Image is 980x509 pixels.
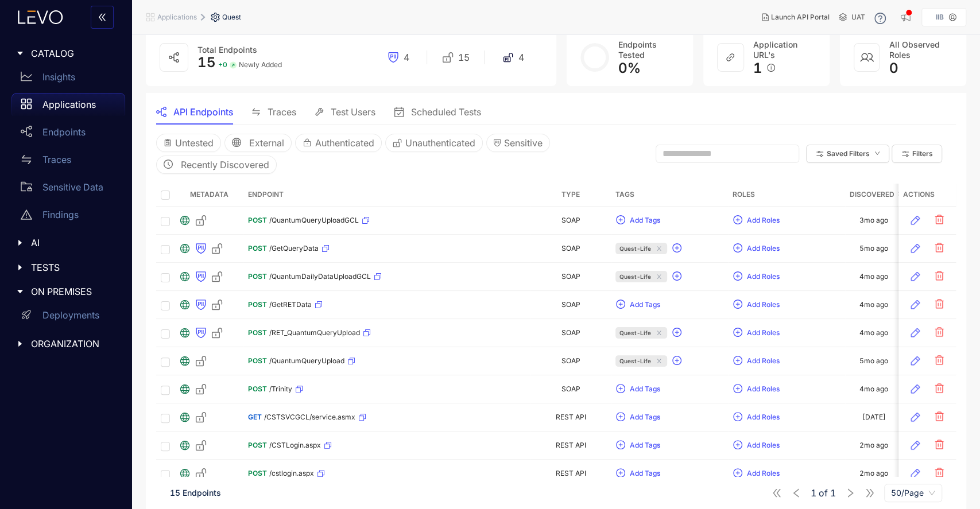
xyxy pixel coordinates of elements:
[269,441,321,449] span: /CSTLogin.aspx
[269,244,319,252] span: /GetQueryData
[898,183,956,207] th: Actions
[672,267,687,286] button: plus-circle
[42,209,79,220] p: Findings
[16,49,24,57] span: caret-right
[630,469,660,477] span: Add Tags
[535,441,606,449] div: REST API
[615,408,661,426] button: plus-circleAdd Tags
[655,358,663,364] span: close
[248,413,262,421] span: GET
[733,412,742,422] span: plus-circle
[248,301,267,309] span: POST
[616,215,625,226] span: plus-circle
[859,329,888,337] div: 4mo ago
[733,464,780,483] button: plus-circleAdd Roles
[175,183,243,207] th: Metadata
[175,138,214,148] span: Untested
[535,413,606,421] div: REST API
[615,436,661,454] button: plus-circleAdd Tags
[42,154,71,165] p: Traces
[733,356,742,366] span: plus-circle
[747,216,780,224] span: Add Roles
[211,13,222,22] span: setting
[315,107,324,116] span: tool
[269,385,292,393] span: /Trinity
[615,296,661,314] button: plus-circleAdd Tags
[655,274,663,279] span: close
[733,324,780,342] button: plus-circleAdd Roles
[535,244,606,252] div: SOAP
[248,244,267,252] span: POST
[248,329,267,337] span: POST
[851,13,865,21] span: UAT
[859,301,888,309] div: 4mo ago
[859,244,888,252] div: 5mo ago
[315,138,374,148] span: Authenticated
[11,121,125,148] a: Endpoints
[411,107,481,117] span: Scheduled Tests
[845,183,902,207] th: Discovered
[912,150,933,158] span: Filters
[655,246,663,251] span: close
[811,488,836,498] span: of
[806,145,889,163] button: Saved Filtersdown
[269,301,312,309] span: /GetRETData
[535,301,606,309] div: SOAP
[385,134,483,152] button: Unauthenticated
[615,211,661,230] button: plus-circleAdd Tags
[21,209,32,220] span: warning
[733,468,742,479] span: plus-circle
[672,324,687,342] button: plus-circle
[726,53,735,62] span: link
[733,328,742,338] span: plus-circle
[31,262,116,273] span: TESTS
[827,150,870,158] span: Saved Filters
[747,301,780,309] span: Add Roles
[181,160,269,170] span: Recently Discovered
[616,440,625,450] span: plus-circle
[295,134,382,152] button: Authenticated
[248,469,267,477] span: POST
[7,255,125,279] div: TESTS
[156,134,221,152] button: Untested
[630,216,660,224] span: Add Tags
[16,340,24,348] span: caret-right
[733,300,742,310] span: plus-circle
[630,441,660,449] span: Add Tags
[936,13,944,21] p: IIB
[733,436,780,454] button: plus-circleAdd Roles
[42,127,86,137] p: Endpoints
[672,243,681,254] span: plus-circle
[31,339,116,349] span: ORGANIZATION
[850,188,894,201] span: Discovered
[269,469,314,477] span: /cstlogin.aspx
[7,41,125,65] div: CATALOG
[197,54,216,71] span: 15
[733,243,742,254] span: plus-circle
[616,412,625,422] span: plus-circle
[618,40,657,60] span: Endpoints Tested
[98,13,107,23] span: double-left
[859,441,888,449] div: 2mo ago
[747,385,780,393] span: Add Roles
[16,239,24,247] span: caret-right
[486,134,550,152] button: Sensitive
[630,413,660,421] span: Add Tags
[7,279,125,304] div: ON PREMISES
[733,211,780,230] button: plus-circleAdd Roles
[170,488,221,498] span: 15 Endpoints
[747,469,780,477] span: Add Roles
[268,107,296,117] span: Traces
[157,13,197,21] span: Applications
[771,13,830,21] span: Launch API Portal
[405,138,475,148] span: Unauthenticated
[518,52,524,63] span: 4
[889,40,939,60] span: All Observed Roles
[747,273,780,281] span: Add Roles
[269,329,360,337] span: /RET_QuantumQueryUpload
[269,273,371,281] span: /QuantumDailyDataUploadGCL
[7,332,125,356] div: ORGANIZATION
[830,488,836,498] span: 1
[889,60,898,76] span: 0
[248,385,267,393] span: POST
